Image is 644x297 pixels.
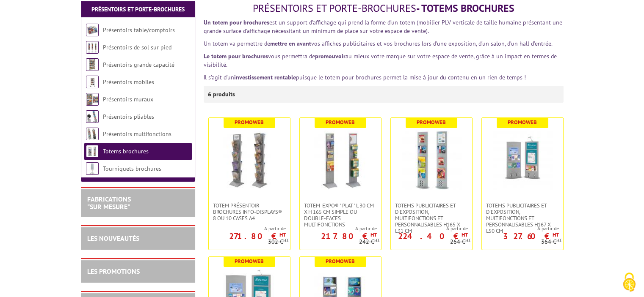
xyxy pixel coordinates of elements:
[417,119,446,126] b: Promoweb
[204,3,564,14] h1: - Totems brochures
[614,268,644,297] button: Cookies (fenêtre modale)
[462,231,468,238] sup: HT
[270,40,311,47] strong: mettre en avant
[508,119,537,126] b: Promoweb
[235,119,264,126] b: Promoweb
[235,258,264,265] b: Promoweb
[86,128,99,140] img: Présentoirs multifonctions
[209,202,290,221] a: Totem Présentoir brochures Info-Displays® 8 ou 10 cases A4
[204,52,557,68] span: vous permettra de au mieux votre marque sur votre espace de vente, grâce à un impact en termes de...
[398,234,468,239] p: 224.40 €
[103,61,174,68] a: Présentoirs grande capacité
[220,131,279,190] img: Totem Présentoir brochures Info-Displays® 8 ou 10 cases A4
[374,237,380,243] sup: HT
[208,86,240,103] p: 6 produits
[321,234,377,239] p: 217.80 €
[391,225,468,232] span: A partir de
[482,202,563,234] a: Totems publicitaires et d'exposition, multifonctions et personnalisables H167 X L50 CM
[87,267,140,275] a: LES PROMOTIONS
[402,131,461,190] img: Totems publicitaires et d'exposition, multifonctions et personnalisables H165 X L31 CM
[253,2,416,15] span: Présentoirs et Porte-brochures
[86,41,99,54] img: Présentoirs de sol sur pied
[279,231,286,238] sup: HT
[103,130,171,138] a: Présentoirs multifonctions
[450,239,471,245] p: 264 €
[268,239,289,245] p: 302 €
[103,113,154,120] a: Présentoirs pliables
[326,119,355,126] b: Promoweb
[213,202,286,221] span: Totem Présentoir brochures Info-Displays® 8 ou 10 cases A4
[619,272,640,293] img: Cookies (fenêtre modale)
[86,162,99,175] img: Tourniquets brochures
[91,5,185,13] a: Présentoirs et Porte-brochures
[204,52,268,60] strong: Le totem pour brochures
[103,78,154,86] a: Présentoirs mobiles
[486,202,559,234] span: Totems publicitaires et d'exposition, multifonctions et personnalisables H167 X L50 CM
[209,225,286,232] span: A partir de
[229,234,286,239] p: 271.80 €
[556,237,562,243] sup: HT
[553,231,559,238] sup: HT
[359,239,380,245] p: 242 €
[86,58,99,71] img: Présentoirs grande capacité
[395,202,468,234] span: Totems publicitaires et d'exposition, multifonctions et personnalisables H165 X L31 CM
[300,202,381,228] a: Totem-Expo® " plat " L 30 cm x H 165 cm simple ou double-faces multifonctions
[86,93,99,106] img: Présentoirs muraux
[482,225,559,232] span: A partir de
[86,24,99,36] img: Présentoirs table/comptoirs
[86,145,99,158] img: Totems brochures
[326,258,355,265] b: Promoweb
[86,76,99,88] img: Présentoirs mobiles
[493,131,552,190] img: Totems publicitaires et d'exposition, multifonctions et personnalisables H167 X L50 CM
[204,74,526,81] font: Il s’agit d’un puisque le totem pour brochures permet la mise à jour du contenu en un rien de tem...
[103,147,149,155] a: Totems brochures
[204,19,269,26] strong: Un totem pour brochures
[315,52,345,60] strong: promouvoir
[86,110,99,123] img: Présentoirs pliables
[300,225,377,232] span: A partir de
[283,237,289,243] sup: HT
[87,195,131,211] a: FABRICATIONS"Sur Mesure"
[370,231,377,238] sup: HT
[234,74,296,81] strong: investissement rentable
[204,40,553,47] span: Un totem va permettre de vos affiches publicitaires et vos brochures lors d’une exposition, d’un ...
[541,239,562,245] p: 364 €
[103,95,153,103] a: Présentoirs muraux
[311,131,370,190] img: Totem-Expo®
[87,234,139,243] a: LES NOUVEAUTÉS
[103,165,161,172] a: Tourniquets brochures
[103,26,175,34] a: Présentoirs table/comptoirs
[391,202,472,234] a: Totems publicitaires et d'exposition, multifonctions et personnalisables H165 X L31 CM
[204,19,562,35] span: est un support d’affichage qui prend la forme d’un totem (mobilier PLV verticale de taille humain...
[304,202,377,228] span: Totem-Expo® " plat " L 30 cm x H 165 cm simple ou double-faces multifonctions
[465,237,471,243] sup: HT
[103,44,171,51] a: Présentoirs de sol sur pied
[503,234,559,239] p: 327.60 €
